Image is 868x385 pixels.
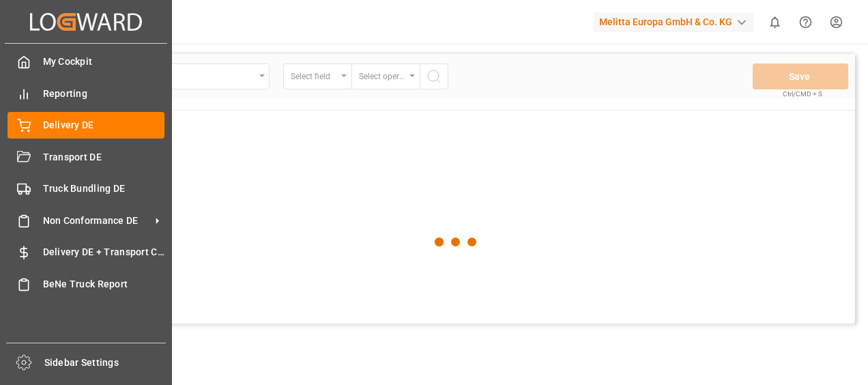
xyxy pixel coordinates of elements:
[43,182,165,196] span: Truck Bundling DE
[790,7,821,38] button: Help Center
[8,239,164,266] a: Delivery DE + Transport Cost
[43,118,165,132] span: Delivery DE
[759,7,790,38] button: show 0 new notifications
[43,245,165,259] span: Delivery DE + Transport Cost
[43,87,165,101] span: Reporting
[44,356,167,370] span: Sidebar Settings
[8,112,164,139] a: Delivery DE
[43,214,151,228] span: Non Conformance DE
[594,9,759,35] button: Melitta Europa GmbH & Co. KG
[8,143,164,170] a: Transport DE
[8,80,164,106] a: Reporting
[594,12,754,32] div: Melitta Europa GmbH & Co. KG
[43,150,165,165] span: Transport DE
[8,270,164,297] a: BeNe Truck Report
[8,48,164,75] a: My Cockpit
[8,175,164,202] a: Truck Bundling DE
[43,55,165,69] span: My Cockpit
[43,277,165,291] span: BeNe Truck Report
